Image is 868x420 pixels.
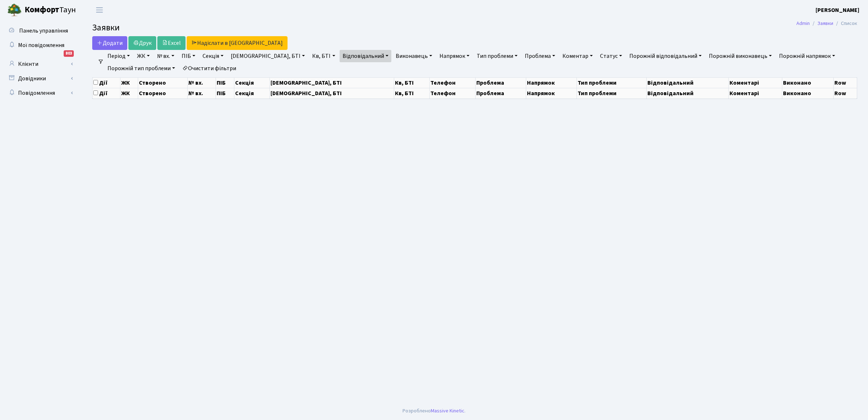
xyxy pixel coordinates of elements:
[120,77,138,88] th: ЖК
[134,50,153,62] a: ЖК
[105,62,178,75] a: Порожній тип проблеми
[776,50,838,62] a: Порожній напрямок
[179,62,239,75] a: Очистити фільтри
[833,20,857,27] li: Список
[394,88,429,98] th: Кв, БТІ
[626,50,705,62] a: Порожній відповідальний
[796,20,810,27] a: Admin
[403,407,465,415] div: Розроблено .
[269,88,394,98] th: [DEMOGRAPHIC_DATA], БТІ
[647,77,729,88] th: Відповідальний
[429,77,476,88] th: Телефон
[187,77,216,88] th: № вх.
[93,88,120,98] th: Дії
[234,88,269,98] th: Секція
[4,38,76,52] a: Мої повідомлення803
[234,77,269,88] th: Секція
[817,20,833,27] a: Заявки
[228,50,308,62] a: [DEMOGRAPHIC_DATA], БТІ
[476,77,526,88] th: Проблема
[187,88,216,98] th: № вх.
[7,3,22,17] img: logo.png
[393,50,435,62] a: Виконавець
[4,24,76,38] a: Панель управління
[577,88,647,98] th: Тип проблеми
[64,50,74,57] div: 803
[4,57,76,71] a: Клієнти
[4,71,76,86] a: Довідники
[816,6,859,14] b: [PERSON_NAME]
[138,77,187,88] th: Створено
[597,50,625,62] a: Статус
[526,88,577,98] th: Напрямок
[437,50,472,62] a: Напрямок
[18,41,64,49] span: Мої повідомлення
[120,88,138,98] th: ЖК
[647,88,729,98] th: Відповідальний
[187,36,288,50] a: Надіслати в [GEOGRAPHIC_DATA]
[729,77,782,88] th: Коментарі
[4,86,76,100] a: Повідомлення
[786,16,868,31] nav: breadcrumb
[476,88,526,98] th: Проблема
[157,36,186,50] a: Excel
[128,36,156,50] a: Друк
[92,21,120,34] span: Заявки
[834,77,857,88] th: Row
[90,4,109,16] button: Переключити навігацію
[782,88,834,98] th: Виконано
[474,50,520,62] a: Тип проблеми
[577,77,647,88] th: Тип проблеми
[25,4,76,16] span: Таун
[522,50,558,62] a: Проблема
[179,50,198,62] a: ПІБ
[154,50,177,62] a: № вх.
[729,88,782,98] th: Коментарі
[816,6,859,14] a: [PERSON_NAME]
[559,50,596,62] a: Коментар
[429,88,476,98] th: Телефон
[216,77,234,88] th: ПІБ
[706,50,775,62] a: Порожній виконавець
[19,27,68,35] span: Панель управління
[25,4,59,16] b: Комфорт
[200,50,226,62] a: Секція
[97,39,123,47] span: Додати
[782,77,834,88] th: Виконано
[92,36,127,50] a: Додати
[269,77,394,88] th: [DEMOGRAPHIC_DATA], БТІ
[105,50,133,62] a: Період
[526,77,577,88] th: Напрямок
[216,88,234,98] th: ПІБ
[138,88,187,98] th: Створено
[93,77,120,88] th: Дії
[309,50,338,62] a: Кв, БТІ
[431,407,464,415] a: Massive Kinetic
[340,50,391,62] a: Відповідальний
[394,77,429,88] th: Кв, БТІ
[834,88,857,98] th: Row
